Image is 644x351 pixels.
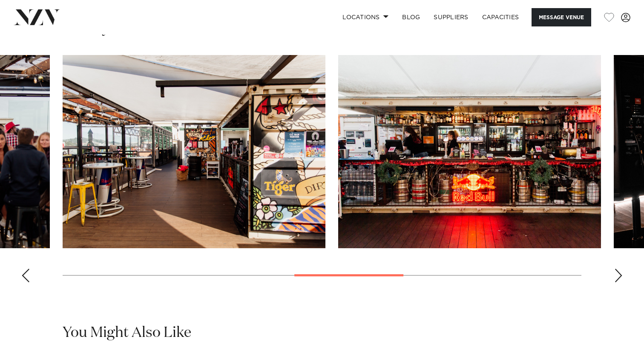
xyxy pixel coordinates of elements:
swiper-slide: 6 / 9 [338,55,601,248]
a: Capacities [475,8,526,26]
a: SUPPLIERS [427,8,475,26]
a: BLOG [395,8,427,26]
a: Locations [336,8,395,26]
button: Message Venue [532,8,591,26]
h2: You Might Also Like [63,323,191,342]
img: nzv-logo.png [14,9,60,25]
swiper-slide: 5 / 9 [63,55,325,248]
